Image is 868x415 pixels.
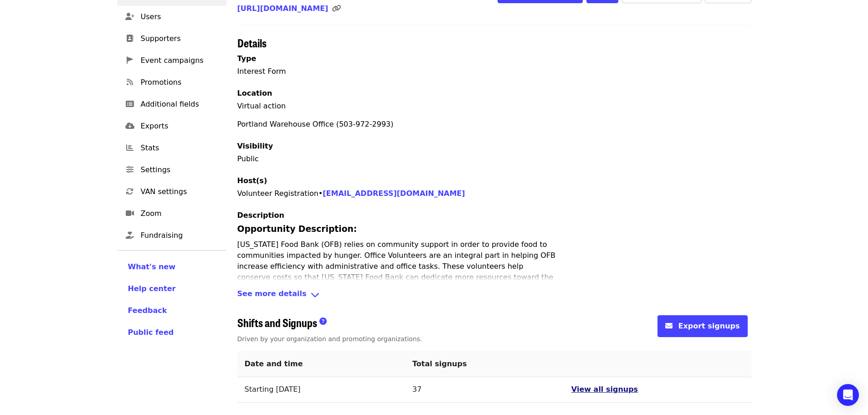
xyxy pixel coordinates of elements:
[126,34,134,43] i: address-book icon
[117,6,226,28] a: Users
[141,33,219,44] span: Supporters
[117,50,226,72] a: Event campaigns
[128,284,176,293] span: Help center
[237,35,267,51] span: Details
[245,385,274,394] span: Starting
[237,4,329,13] a: [URL][DOMAIN_NAME]
[237,154,751,164] p: Public
[117,203,226,225] a: Zoom
[141,11,219,22] span: Users
[128,262,176,271] span: What's new
[128,328,174,337] span: Public feed
[310,288,320,302] i: angle-down icon
[237,67,286,76] span: Interest Form
[237,239,556,294] p: [US_STATE] Food Bank (OFB) relies on community support in order to provide food to communities im...
[126,187,134,196] i: sync icon
[332,4,346,13] span: Click to copy link!
[141,55,219,66] span: Event campaigns
[237,288,307,302] span: See more details
[405,377,564,403] td: 37
[126,165,134,174] i: sliders-h icon
[117,225,226,246] a: Fundraising
[657,315,747,337] button: envelope iconExport signups
[126,209,134,218] i: video icon
[141,143,219,154] span: Stats
[117,72,226,93] a: Promotions
[141,230,219,241] span: Fundraising
[237,101,751,112] p: Virtual action
[237,211,284,220] span: Description
[237,89,272,97] span: Location
[117,159,226,181] a: Settings
[245,359,303,368] span: Date and time
[837,384,859,406] div: Open Intercom Messenger
[125,122,134,130] i: cloud-download icon
[237,176,267,185] span: Host(s)
[128,261,216,272] a: What's new
[323,189,465,198] a: [EMAIL_ADDRESS][DOMAIN_NAME]
[237,54,257,63] span: Type
[412,359,467,368] span: Total signups
[237,377,405,403] td: [DATE]
[237,335,422,343] span: Driven by your organization and promoting organizations.
[128,305,167,316] button: Feedback
[128,327,216,338] a: Public feed
[117,137,226,159] a: Stats
[571,385,638,394] a: View all signups
[237,314,317,330] span: Shifts and Signups
[141,77,219,88] span: Promotions
[141,121,219,132] span: Exports
[117,115,226,137] a: Exports
[126,100,134,108] i: list-alt icon
[332,4,341,13] i: link icon
[237,119,751,130] div: Portland Warehouse Office (503-972-2993)
[117,181,226,203] a: VAN settings
[126,143,134,152] i: chart-bar icon
[141,164,219,175] span: Settings
[141,186,219,197] span: VAN settings
[127,78,133,87] i: rss icon
[126,231,134,240] i: hand-holding-heart icon
[141,99,219,110] span: Additional fields
[128,283,216,294] a: Help center
[117,28,226,50] a: Supporters
[237,224,357,234] strong: Opportunity Description:
[125,12,134,21] i: user-plus icon
[237,288,751,302] div: See more detailsangle-down icon
[141,208,219,219] span: Zoom
[237,142,273,150] span: Visibility
[319,317,327,326] i: question-circle icon
[237,189,465,198] span: Volunteer Registration •
[117,93,226,115] a: Additional fields
[665,322,673,330] i: envelope icon
[127,56,133,65] i: pennant icon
